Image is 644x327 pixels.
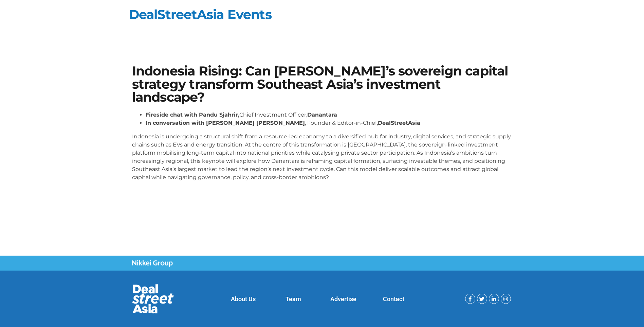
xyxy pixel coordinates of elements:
[132,133,512,182] p: Indonesia is undergoing a structural shift from a resource-led economy to a diversified hub for i...
[330,295,356,303] a: Advertise
[378,120,420,126] strong: DealStreetAsia
[146,111,239,118] strong: Fireside chat with Pandu Sjahrir,
[132,260,173,267] img: Nikkei Group
[307,111,337,118] strong: Danantara
[146,120,305,126] strong: In conversation with [PERSON_NAME] [PERSON_NAME]
[146,119,512,127] li: , Founder & Editor-in-Chief,
[231,295,256,303] a: About Us
[146,111,512,119] li: Chief Investment Officer,
[132,65,512,104] h1: Indonesia Rising: Can [PERSON_NAME]’s sovereign capital strategy transform Southeast Asia’s inves...
[383,295,404,303] a: Contact
[286,295,301,303] a: Team
[129,6,272,22] a: DealStreetAsia Events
